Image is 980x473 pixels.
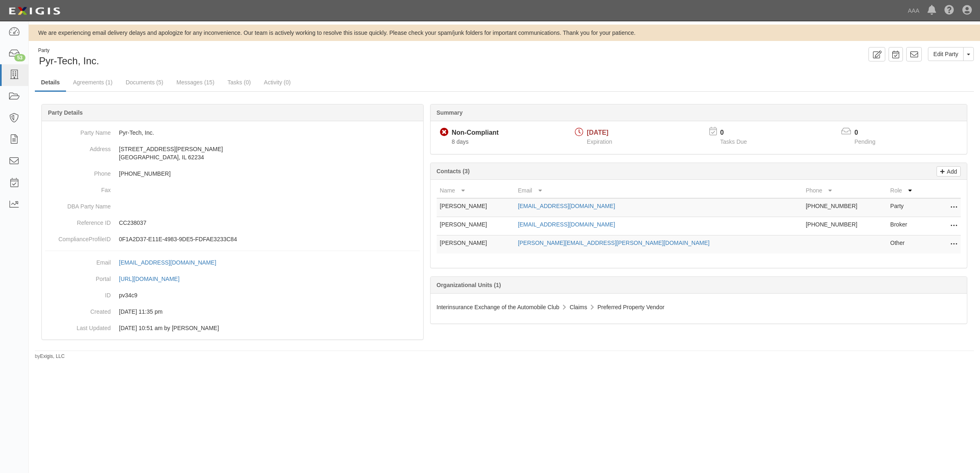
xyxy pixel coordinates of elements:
p: 0 [720,128,757,138]
dt: ID [45,287,111,299]
dd: 08/02/2023 10:51 am by Benjamin Tully [45,320,420,336]
a: Add [937,166,961,177]
span: Preferred Property Vendor [597,304,664,310]
td: Other [887,235,928,254]
td: [PERSON_NAME] [437,217,515,235]
dt: Email [45,254,111,267]
span: Pending [855,138,875,145]
div: We are experiencing email delivery delays and apologize for any inconvenience. Our team is active... [29,29,980,37]
th: Email [515,183,802,198]
img: logo-5460c22ac91f19d4615b14bd174203de0afe785f0fc80cf4dbbc73dc1793850b.png [6,4,63,18]
p: Add [945,167,957,176]
div: Non-Compliant [452,128,499,138]
dt: Created [45,303,111,316]
a: Exigis, LLC [40,353,65,359]
b: Organizational Units (1) [437,282,501,288]
a: Messages (15) [170,74,221,91]
a: [URL][DOMAIN_NAME] [119,276,189,282]
b: Contacts (3) [437,168,470,174]
td: Broker [887,217,928,235]
small: by [35,353,65,360]
dt: Reference ID [45,215,111,227]
dt: Address [45,141,111,153]
b: Summary [437,109,463,116]
dt: ComplianceProfileID [45,231,111,243]
a: [PERSON_NAME][EMAIL_ADDRESS][PERSON_NAME][DOMAIN_NAME] [518,240,710,246]
p: 0F1A2D37-E11E-4983-9DE5-FDFAE3233C84 [119,235,420,243]
dt: Portal [45,271,111,283]
dt: DBA Party Name [45,198,111,210]
a: Documents (5) [119,74,169,91]
span: Claims [570,304,587,310]
span: [DATE] [587,129,609,136]
div: [EMAIL_ADDRESS][DOMAIN_NAME] [119,258,216,267]
a: [EMAIL_ADDRESS][DOMAIN_NAME] [119,259,225,266]
div: 53 [14,54,25,61]
i: Help Center - Complianz [944,6,954,16]
span: Since 08/04/2025 [452,138,469,145]
a: Tasks (0) [221,74,257,91]
p: 0 [855,128,886,138]
div: Pyr-Tech, Inc. [35,47,498,68]
dt: Phone [45,165,111,178]
dt: Last Updated [45,320,111,332]
i: Non-Compliant [440,128,449,137]
b: Party Details [48,109,83,116]
td: [PHONE_NUMBER] [802,198,887,217]
span: Pyr-Tech, Inc. [39,55,99,66]
td: Party [887,198,928,217]
dd: Pyr-Tech, Inc. [45,124,420,141]
dd: 03/09/2023 11:35 pm [45,303,420,320]
span: Tasks Due [720,138,747,145]
a: [EMAIL_ADDRESS][DOMAIN_NAME] [518,203,615,209]
dd: [PHONE_NUMBER] [45,165,420,182]
th: Role [887,183,928,198]
div: Party [38,47,99,54]
span: Interinsurance Exchange of the Automobile Club [437,304,560,310]
td: [PERSON_NAME] [437,198,515,217]
th: Phone [802,183,887,198]
dd: [STREET_ADDRESS][PERSON_NAME] [GEOGRAPHIC_DATA], IL 62234 [45,141,420,165]
span: Expiration [587,138,612,145]
a: Agreements (1) [67,74,119,91]
td: [PHONE_NUMBER] [802,217,887,235]
a: [EMAIL_ADDRESS][DOMAIN_NAME] [518,221,615,228]
td: [PERSON_NAME] [437,235,515,254]
a: Edit Party [928,47,964,61]
a: Details [35,74,66,92]
dt: Party Name [45,124,111,137]
p: CC238037 [119,219,420,227]
th: Name [437,183,515,198]
dd: pv34c9 [45,287,420,303]
a: AAA [904,2,923,19]
a: Activity (0) [258,74,297,91]
dt: Fax [45,182,111,194]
